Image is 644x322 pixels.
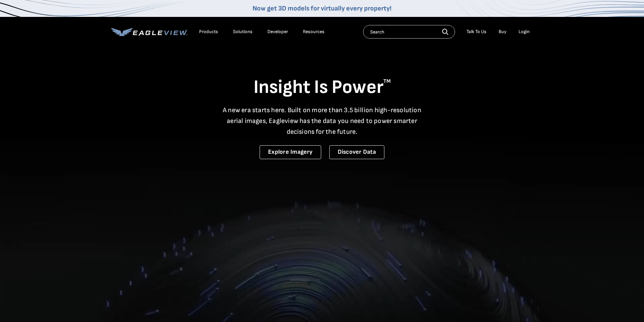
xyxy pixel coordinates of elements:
[383,78,391,84] sup: TM
[111,76,533,99] h1: Insight Is Power
[363,25,455,39] input: Search
[519,29,530,35] div: Login
[267,29,288,35] a: Developer
[253,4,391,13] a: Now get 3D models for virtually every property!
[499,29,506,35] a: Buy
[303,29,325,35] div: Resources
[199,29,218,35] div: Products
[233,29,253,35] div: Solutions
[260,145,321,159] a: Explore Imagery
[467,29,486,35] div: Talk To Us
[329,145,384,159] a: Discover Data
[219,105,426,137] p: A new era starts here. Built on more than 3.5 billion high-resolution aerial images, Eagleview ha...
